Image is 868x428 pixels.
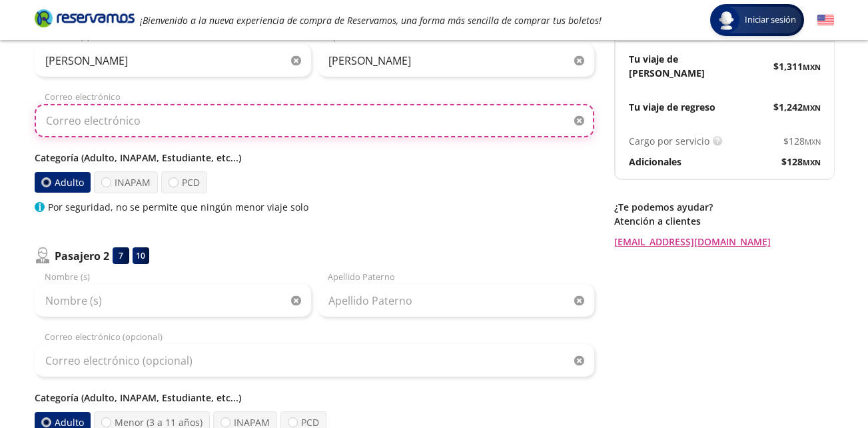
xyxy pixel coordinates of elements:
[629,155,681,169] p: Adicionales
[35,151,594,165] p: Categoría (Adulto, INAPAM, Estudiante, etc...)
[318,44,594,77] input: Apellido Paterno
[113,247,129,264] div: 7
[614,214,834,228] p: Atención a clientes
[614,235,834,249] a: [EMAIL_ADDRESS][DOMAIN_NAME]
[140,14,602,27] em: ¡Bienvenido a la nueva experiencia de compra de Reservamos, una forma más sencilla de comprar tus...
[55,248,109,264] p: Pasajero 2
[803,157,821,167] small: MXN
[35,8,135,32] a: Brand Logo
[35,344,594,377] input: Correo electrónico (opcional)
[133,247,149,264] div: 10
[318,284,594,317] input: Apellido Paterno
[35,44,311,77] input: Nombre (s)
[773,100,821,114] span: $ 1,242
[35,104,594,137] input: Correo electrónico
[629,134,709,148] p: Cargo por servicio
[94,171,158,193] label: INAPAM
[783,134,821,148] span: $ 128
[629,52,725,80] p: Tu viaje de [PERSON_NAME]
[739,13,801,27] span: Iniciar sesión
[614,200,834,214] p: ¿Te podemos ayudar?
[35,391,594,405] p: Categoría (Adulto, INAPAM, Estudiante, etc...)
[803,103,821,113] small: MXN
[35,284,311,317] input: Nombre (s)
[34,172,91,193] label: Adulto
[629,100,715,114] p: Tu viaje de regreso
[161,171,207,193] label: PCD
[773,59,821,73] span: $ 1,311
[817,12,834,29] button: English
[803,62,821,72] small: MXN
[805,137,821,147] small: MXN
[35,8,135,28] i: Brand Logo
[781,155,821,169] span: $ 128
[48,200,308,214] p: Por seguridad, no se permite que ningún menor viaje solo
